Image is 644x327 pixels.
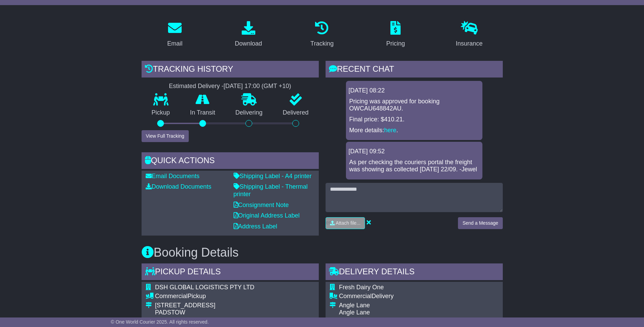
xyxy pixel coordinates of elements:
[339,284,384,291] span: Fresh Dairy One
[111,319,209,325] span: © One World Courier 2025. All rights reserved.
[382,19,409,51] a: Pricing
[142,246,503,259] h3: Booking Details
[167,39,182,48] div: Email
[306,19,338,51] a: Tracking
[326,61,503,79] div: RECENT CHAT
[142,152,319,171] div: Quick Actions
[155,293,286,300] div: Pickup
[273,109,319,117] p: Delivered
[349,148,480,155] div: [DATE] 09:52
[234,173,312,179] a: Shipping Label - A4 printer
[349,98,479,113] p: Pricing was approved for booking OWCAU648842AU.
[142,109,180,117] p: Pickup
[142,263,319,282] div: Pickup Details
[458,217,502,229] button: Send a Message
[155,309,286,316] div: PADSTOW
[339,293,493,300] div: Delivery
[349,159,479,173] p: As per checking the couriers portal the freight was showing as collected [DATE] 22/09. -Jewel
[349,127,479,134] p: More details: .
[235,39,262,48] div: Download
[180,109,225,117] p: In Transit
[349,116,479,123] p: Final price: $410.21.
[456,39,483,48] div: Insurance
[339,309,493,316] div: Angle Lane
[146,183,211,190] a: Download Documents
[384,127,397,134] a: here
[225,109,273,117] p: Delivering
[234,212,300,219] a: Original Address Label
[339,302,493,309] div: Angle Lane
[386,39,405,48] div: Pricing
[146,173,200,179] a: Email Documents
[142,61,319,79] div: Tracking history
[326,263,503,282] div: Delivery Details
[142,130,189,142] button: View Full Tracking
[231,19,266,51] a: Download
[224,83,291,90] div: [DATE] 17:00 (GMT +10)
[310,39,333,48] div: Tracking
[234,183,308,197] a: Shipping Label - Thermal printer
[234,223,277,230] a: Address Label
[155,284,255,291] span: DSH GLOBAL LOGISTICS PTY LTD
[155,293,188,299] span: Commercial
[234,202,289,208] a: Consignment Note
[349,87,480,94] div: [DATE] 08:22
[142,83,319,90] div: Estimated Delivery -
[155,302,286,309] div: [STREET_ADDRESS]
[339,293,372,299] span: Commercial
[163,19,187,51] a: Email
[452,19,487,51] a: Insurance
